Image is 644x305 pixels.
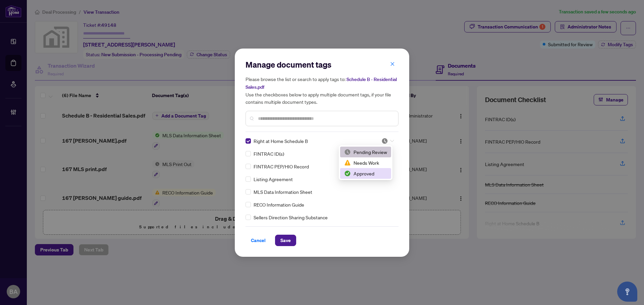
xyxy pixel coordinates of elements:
img: status [344,159,351,166]
span: MLS Data Information Sheet [254,188,312,196]
img: status [344,170,351,177]
span: Listing Agreement [254,175,293,183]
div: Approved [340,168,391,179]
button: Open asap [617,282,637,302]
h5: Please browse the list or search to apply tags to: Use the checkboxes below to apply multiple doc... [246,75,398,105]
div: Pending Review [344,148,387,156]
span: Schedule B - Residential Sales.pdf [246,76,397,90]
h2: Manage document tags [246,59,398,70]
div: Pending Review [340,147,391,157]
span: Save [280,235,291,246]
button: Cancel [246,235,271,246]
img: status [381,138,388,144]
div: Needs Work [344,159,387,166]
span: Sellers Direction Sharing Substance [254,214,328,221]
span: Pending Review [381,138,394,144]
img: status [344,149,351,155]
div: Needs Work [340,157,391,168]
span: Cancel [251,235,266,246]
button: Save [275,235,296,246]
div: Approved [344,170,387,177]
span: close [390,62,395,66]
span: FINTRAC ID(s) [254,150,284,157]
span: FINTRAC PEP/HIO Record [254,163,309,170]
span: RECO Information Guide [254,201,304,208]
span: Right at Home Schedule B [254,137,308,145]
